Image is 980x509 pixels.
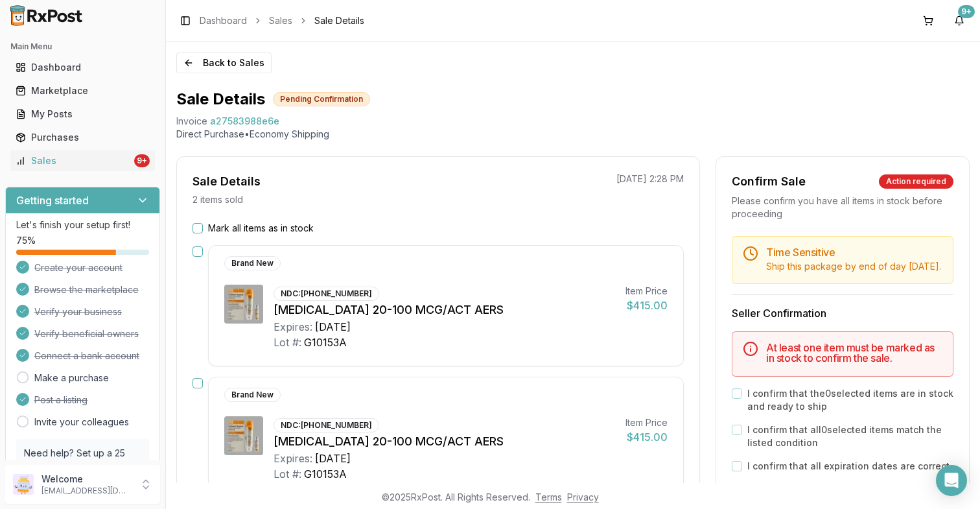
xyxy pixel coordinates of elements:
[16,131,150,144] div: Purchases
[41,473,132,486] p: Welcome
[176,115,207,128] div: Invoice
[936,465,967,496] div: Open Intercom Messenger
[16,84,150,97] div: Marketplace
[274,451,312,466] div: Expires:
[625,429,668,445] div: $415.00
[10,41,155,52] h2: Main Menu
[274,301,615,319] div: [MEDICAL_DATA] 20-100 MCG/ACT AERS
[16,61,150,74] div: Dashboard
[5,80,160,101] button: Marketplace
[224,416,263,455] img: Combivent Respimat 20-100 MCG/ACT AERS
[314,14,364,27] span: Sale Details
[10,149,155,172] a: Sales9+
[34,372,109,385] a: Make a purchase
[34,261,122,274] span: Create your account
[274,466,301,482] div: Lot #:
[5,127,160,148] button: Purchases
[10,126,155,149] a: Purchases
[274,432,615,451] div: [MEDICAL_DATA] 20-100 MCG/ACT AERS
[34,394,87,407] span: Post a listing
[315,451,351,466] div: [DATE]
[747,387,953,413] label: I confirm that the 0 selected items are in stock and ready to ship
[625,285,668,298] div: Item Price
[5,104,160,124] button: My Posts
[34,327,139,340] span: Verify beneficial owners
[616,172,684,185] p: [DATE] 2:28 PM
[274,319,312,335] div: Expires:
[134,154,150,167] div: 9+
[766,342,942,363] h5: At least one item must be marked as in stock to confirm the sale.
[766,261,941,272] span: Ship this package by end of day [DATE] .
[34,416,129,429] a: Invite your colleagues
[274,418,379,432] div: NDC: [PHONE_NUMBER]
[208,222,314,235] label: Mark all items as in stock
[535,491,562,503] a: Terms
[5,150,160,171] button: Sales9+
[747,460,950,473] label: I confirm that all expiration dates are correct
[274,287,379,301] div: NDC: [PHONE_NUMBER]
[41,486,132,496] p: [EMAIL_ADDRESS][DOMAIN_NAME]
[747,423,953,449] label: I confirm that all 0 selected items match the listed condition
[304,466,347,482] div: G10153A
[192,172,261,191] div: Sale Details
[315,319,351,335] div: [DATE]
[5,5,88,26] img: RxPost Logo
[24,447,141,486] p: Need help? Set up a 25 minute call with our team to set up.
[176,89,265,110] h1: Sale Details
[176,128,970,141] p: Direct Purchase • Economy Shipping
[192,193,243,206] p: 2 items sold
[176,53,272,73] button: Back to Sales
[949,10,970,31] button: 9+
[10,102,155,126] a: My Posts
[16,219,149,231] p: Let's finish your setup first!
[273,92,370,106] div: Pending Confirmation
[732,305,953,321] h3: Seller Confirmation
[879,174,953,189] div: Action required
[34,305,122,318] span: Verify your business
[625,298,668,313] div: $415.00
[200,14,247,27] a: Dashboard
[732,195,953,220] div: Please confirm you have all items in stock before proceeding
[10,56,155,79] a: Dashboard
[200,14,364,27] nav: breadcrumb
[766,247,942,257] h5: Time Sensitive
[10,79,155,102] a: Marketplace
[274,335,301,350] div: Lot #:
[567,491,599,503] a: Privacy
[13,474,34,495] img: User avatar
[16,108,150,121] div: My Posts
[224,256,281,270] div: Brand New
[625,416,668,429] div: Item Price
[5,57,160,78] button: Dashboard
[958,5,975,18] div: 9+
[210,115,279,128] span: a27583988e6e
[34,349,139,362] span: Connect a bank account
[304,335,347,350] div: G10153A
[16,154,132,167] div: Sales
[224,388,281,402] div: Brand New
[732,172,806,191] div: Confirm Sale
[16,234,36,247] span: 75 %
[269,14,292,27] a: Sales
[34,283,139,296] span: Browse the marketplace
[224,285,263,324] img: Combivent Respimat 20-100 MCG/ACT AERS
[16,193,89,208] h3: Getting started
